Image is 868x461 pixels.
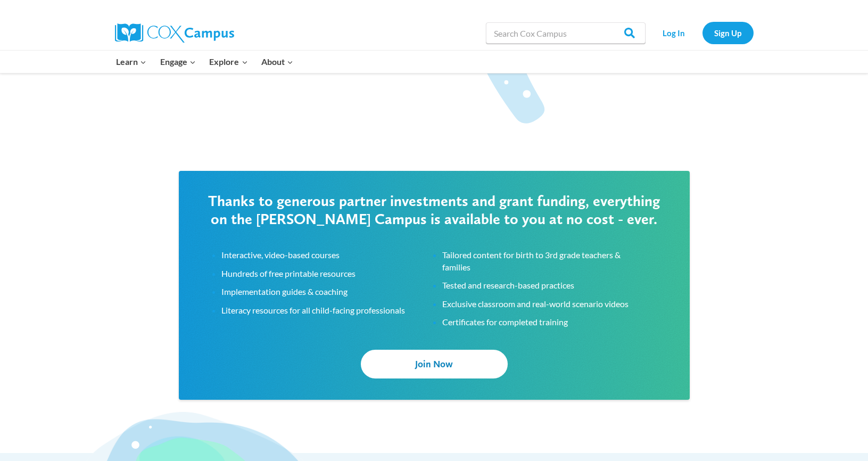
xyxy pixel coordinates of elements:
[486,22,646,44] input: Search Cox Campus
[442,249,647,273] li: Tailored content for birth to 3rd grade teachers & families
[221,249,426,261] li: Interactive, video-based courses
[442,298,647,310] li: Exclusive classroom and real-world scenario videos
[651,22,697,44] a: Log In
[110,51,300,73] nav: Primary Navigation
[110,51,154,73] button: Child menu of Learn
[153,51,203,73] button: Child menu of Engage
[702,22,754,44] a: Sign Up
[442,316,647,328] li: Certificates for completed training
[254,51,300,73] button: Child menu of About
[361,350,508,378] a: Join Now
[442,279,647,291] li: Tested and research-based practices
[221,304,426,316] li: Literacy resources for all child-facing professionals
[415,358,453,369] span: Join Now
[208,192,660,228] span: Thanks to generous partner investments and grant funding, everything on the [PERSON_NAME] Campus ...
[221,286,426,298] li: Implementation guides & coaching
[651,22,754,44] nav: Secondary Navigation
[203,51,255,73] button: Child menu of Explore
[115,23,234,43] img: Cox Campus
[221,268,426,279] li: Hundreds of free printable resources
